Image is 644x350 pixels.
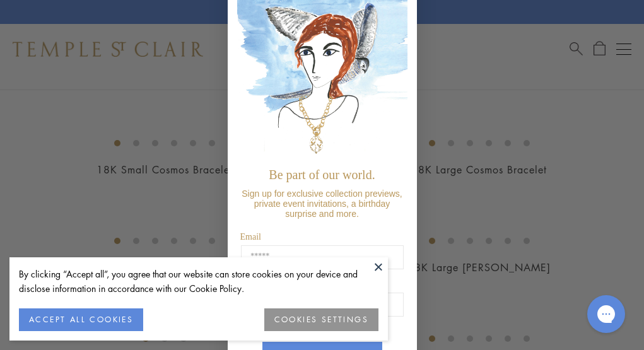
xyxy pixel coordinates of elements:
div: By clicking “Accept all”, you agree that our website can store cookies on your device and disclos... [19,267,378,296]
iframe: Gorgias live chat messenger [581,291,631,337]
button: ACCEPT ALL COOKIES [19,308,143,331]
input: Email [241,245,404,269]
span: Email [240,232,261,242]
span: Sign up for exclusive collection previews, private event invitations, a birthday surprise and more. [242,189,402,219]
span: Be part of our world. [269,168,375,182]
button: COOKIES SETTINGS [264,308,378,331]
